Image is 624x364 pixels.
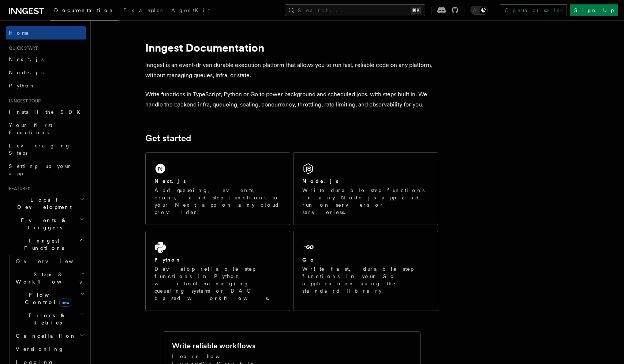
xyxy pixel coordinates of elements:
[9,109,85,115] span: Install the SDK
[302,187,429,216] p: Write durable step functions in any Node.js app and run on servers or serverless.
[6,214,86,234] button: Events & Triggers
[6,139,86,160] a: Leveraging Steps
[9,83,36,89] span: Python
[6,119,86,139] a: Your first Functions
[154,256,182,263] h2: Python
[6,79,86,92] a: Python
[123,7,162,13] span: Examples
[6,193,86,214] button: Local Development
[145,41,438,54] h1: Inngest Documentation
[6,98,41,104] span: Inngest tour
[154,187,281,216] p: Add queueing, events, crons, and step functions to your Next app on any cloud provider.
[500,4,567,16] a: Contact sales
[411,7,421,14] kbd: ⌘K
[13,312,79,326] span: Errors & Retries
[9,70,44,75] span: Node.js
[167,2,214,20] a: AgentKit
[13,288,86,309] button: Flow Controlnew
[6,45,38,51] span: Quick start
[13,255,86,268] a: Overview
[9,122,52,135] span: Your first Functions
[293,152,438,225] a: Node.jsWrite durable step functions in any Node.js app and run on servers or serverless.
[171,7,210,13] span: AgentKit
[13,329,86,342] button: Cancellation
[293,231,438,311] a: GoWrite fast, durable step functions in your Go application using the standard library.
[50,2,119,20] a: Documentation
[9,163,72,176] span: Setting up your app
[6,66,86,79] a: Node.js
[6,234,86,255] button: Inngest Functions
[9,29,29,37] span: Home
[13,291,81,306] span: Flow Control
[145,89,438,110] p: Write functions in TypeScript, Python or Go to power background and scheduled jobs, with steps bu...
[13,271,82,285] span: Steps & Workflows
[13,342,86,356] a: Versioning
[145,152,290,225] a: Next.jsAdd queueing, events, crons, and step functions to your Next app on any cloud provider.
[6,186,30,192] span: Features
[16,346,64,352] span: Versioning
[145,60,438,80] p: Inngest is an event-driven durable execution platform that allows you to run fast, reliable code ...
[172,341,255,351] h2: Write reliable workflows
[154,265,281,302] p: Develop reliable step functions in Python without managing queueing systems or DAG based workflows.
[6,53,86,66] a: Next.js
[570,4,618,16] a: Sign Up
[145,231,290,311] a: PythonDevelop reliable step functions in Python without managing queueing systems or DAG based wo...
[13,309,86,329] button: Errors & Retries
[13,332,76,339] span: Cancellation
[6,105,86,119] a: Install the SDK
[302,265,429,294] p: Write fast, durable step functions in your Go application using the standard library.
[6,196,80,211] span: Local Development
[470,6,488,15] button: Toggle dark mode
[6,160,86,180] a: Setting up your app
[302,256,315,263] h2: Go
[16,258,91,264] span: Overview
[6,217,80,231] span: Events & Triggers
[13,268,86,288] button: Steps & Workflows
[302,177,339,185] h2: Node.js
[59,299,71,307] span: new
[154,177,186,185] h2: Next.js
[9,143,71,156] span: Leveraging Steps
[6,26,86,40] a: Home
[6,237,79,252] span: Inngest Functions
[54,7,115,13] span: Documentation
[119,2,167,20] a: Examples
[145,133,191,143] a: Get started
[285,4,425,16] button: Search...⌘K
[9,56,44,62] span: Next.js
